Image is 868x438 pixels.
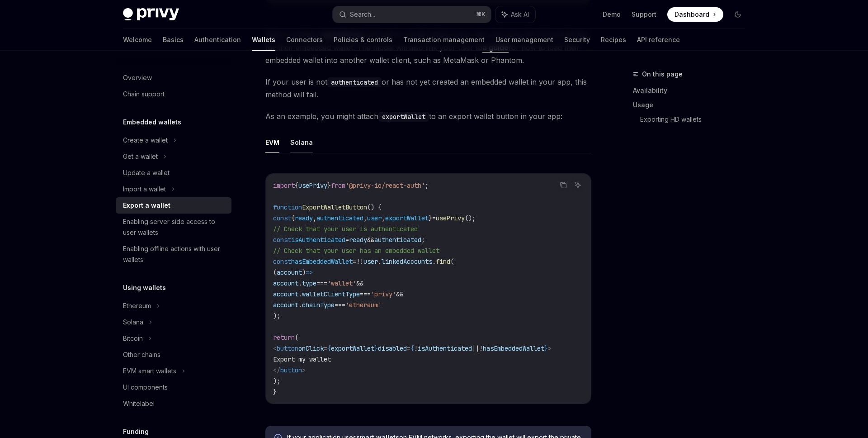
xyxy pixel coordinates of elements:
[548,344,552,352] span: >
[675,10,709,19] span: Dashboard
[378,112,429,122] code: exportWallet
[371,290,396,298] span: 'privy'
[273,301,298,309] span: account
[116,70,231,86] a: Overview
[302,301,335,309] span: chainType
[123,300,151,311] div: Ethereum
[123,8,179,21] img: dark logo
[273,247,439,255] span: // Check that your user has an embedded wallet
[425,181,429,190] span: ;
[418,344,472,352] span: isAuthenticated
[414,344,418,352] span: !
[123,216,226,238] div: Enabling server-side access to user wallets
[374,236,421,244] span: authenticated
[363,257,378,266] span: user
[327,344,331,352] span: {
[295,333,298,342] span: (
[603,10,621,19] a: Demo
[356,279,363,287] span: &&
[335,301,345,309] span: ===
[273,279,298,287] span: account
[632,10,656,19] a: Support
[313,214,316,222] span: ,
[298,290,302,298] span: .
[544,344,548,352] span: }
[273,214,291,222] span: const
[316,214,363,222] span: authenticated
[482,43,509,52] a: a guide
[327,181,331,190] span: }
[286,29,323,51] a: Connectors
[163,29,184,51] a: Basics
[123,72,152,83] div: Overview
[291,257,353,266] span: hasEmbeddedWallet
[123,333,143,344] div: Bitcoin
[511,10,529,19] span: Ask AI
[273,333,295,342] span: return
[291,214,295,222] span: {
[116,347,231,363] a: Other chains
[633,83,752,98] a: Availability
[123,167,170,178] div: Update a wallet
[403,29,485,51] a: Transaction management
[345,181,425,190] span: '@privy-io/react-auth'
[273,236,291,244] span: const
[345,236,349,244] span: =
[116,379,231,395] a: UI components
[601,29,626,51] a: Recipes
[407,344,410,352] span: =
[302,268,306,276] span: )
[298,181,327,190] span: usePrivy
[436,214,465,222] span: usePrivy
[273,257,291,266] span: const
[302,290,360,298] span: walletClientType
[273,225,418,233] span: // Check that your user is authenticated
[327,77,382,87] code: authenticated
[432,214,436,222] span: =
[123,184,166,195] div: Import a wallet
[374,344,378,352] span: }
[465,214,476,222] span: ();
[273,355,331,363] span: Export my wallet
[123,29,152,51] a: Welcome
[123,426,149,437] h5: Funding
[350,9,375,20] div: Search...
[378,257,382,266] span: .
[116,395,231,412] a: Whitelabel
[557,179,569,191] button: Copy the contents from the code block
[273,366,280,374] span: </
[429,214,432,222] span: }
[298,301,302,309] span: .
[667,7,723,22] a: Dashboard
[495,29,553,51] a: User management
[472,344,479,352] span: ||
[410,344,414,352] span: {
[273,377,280,385] span: );
[353,257,356,266] span: =
[479,344,483,352] span: !
[123,89,165,100] div: Chain support
[572,179,584,191] button: Ask AI
[450,257,454,266] span: (
[298,344,324,352] span: onClick
[291,236,345,244] span: isAuthenticated
[273,344,277,352] span: <
[277,268,302,276] span: account
[295,181,298,190] span: {
[123,117,181,128] h5: Embedded wallets
[363,214,367,222] span: ,
[302,203,367,211] span: ExportWalletButton
[564,29,590,51] a: Security
[302,279,316,287] span: type
[334,29,392,51] a: Policies & controls
[273,388,277,396] span: }
[123,398,155,409] div: Whitelabel
[123,200,170,211] div: Export a wallet
[123,317,143,328] div: Solana
[327,279,356,287] span: 'wallet'
[331,344,374,352] span: exportWallet
[116,86,231,102] a: Chain support
[273,181,295,190] span: import
[306,268,313,276] span: =>
[345,301,382,309] span: 'ethereum'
